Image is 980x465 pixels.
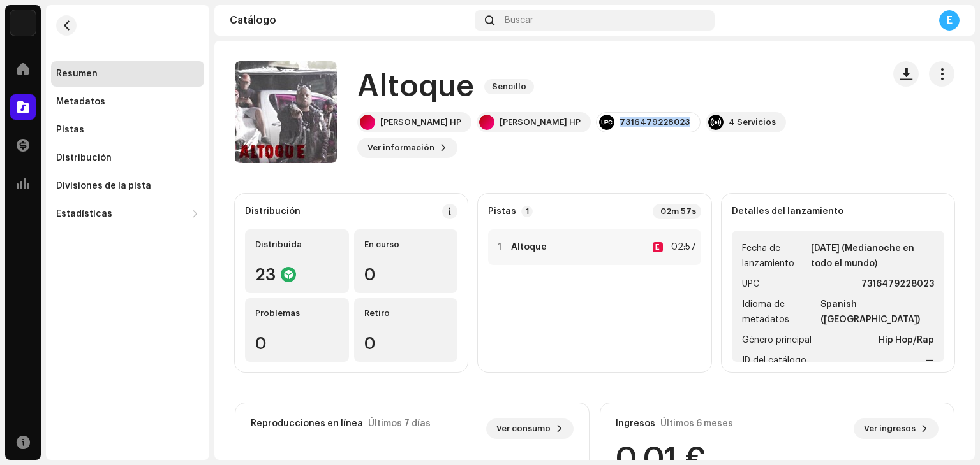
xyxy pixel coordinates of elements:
[255,240,339,250] div: Distribuída
[56,125,84,135] div: Pistas
[251,418,363,429] div: Reproducciones en línea
[820,297,934,327] strong: Spanish ([GEOGRAPHIC_DATA])
[51,117,204,143] re-m-nav-item: Pistas
[368,418,431,429] div: Últimos 7 días
[230,15,470,25] div: Catálogo
[51,89,204,115] re-m-nav-item: Metadatos
[861,276,934,292] strong: 7316479228023
[51,145,204,171] re-m-nav-item: Distribución
[620,117,690,127] div: 7316479228023
[653,204,701,219] div: 02m 57s
[51,61,204,87] re-m-nav-item: Resumen
[56,97,105,107] div: Metadatos
[255,308,339,318] div: Problemas
[505,15,533,25] span: Buscar
[51,201,204,227] re-m-nav-dropdown: Estadísticas
[488,206,516,217] strong: Pistas
[660,418,733,429] div: Últimos 6 meses
[521,206,533,217] p-badge: 1
[939,10,960,31] div: E
[811,241,934,271] strong: [DATE] (Medianoche en todo el mundo)
[367,135,434,161] span: Ver información
[729,117,776,127] div: 4 Servicios
[56,153,112,163] div: Distribución
[56,69,98,79] div: Resumen
[926,353,934,368] strong: —
[616,418,655,429] div: Ingresos
[653,242,663,252] div: E
[742,297,818,327] span: Idioma de metadatos
[56,181,151,191] div: Divisiones de la pista
[668,240,696,255] div: 02:57
[742,276,759,292] span: UPC
[511,242,547,252] strong: Altoque
[500,117,581,127] div: [PERSON_NAME] HP
[742,241,809,271] span: Fecha de lanzamiento
[854,418,939,439] button: Ver ingresos
[56,209,112,219] div: Estadísticas
[732,206,843,217] strong: Detalles del lanzamiento
[51,173,204,199] re-m-nav-item: Divisiones de la pista
[380,117,461,127] div: [PERSON_NAME] HP
[742,333,812,348] span: Género principal
[364,308,448,318] div: Retiro
[357,138,457,158] button: Ver información
[357,66,474,107] h1: Altoque
[245,206,301,217] div: Distribución
[879,333,934,348] strong: Hip Hop/Rap
[364,240,448,250] div: En curso
[10,10,36,36] img: 297a105e-aa6c-4183-9ff4-27133c00f2e2
[496,416,551,441] span: Ver consumo
[864,416,916,441] span: Ver ingresos
[486,418,574,439] button: Ver consumo
[742,353,806,368] span: ID del catálogo
[484,79,534,94] span: Sencillo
